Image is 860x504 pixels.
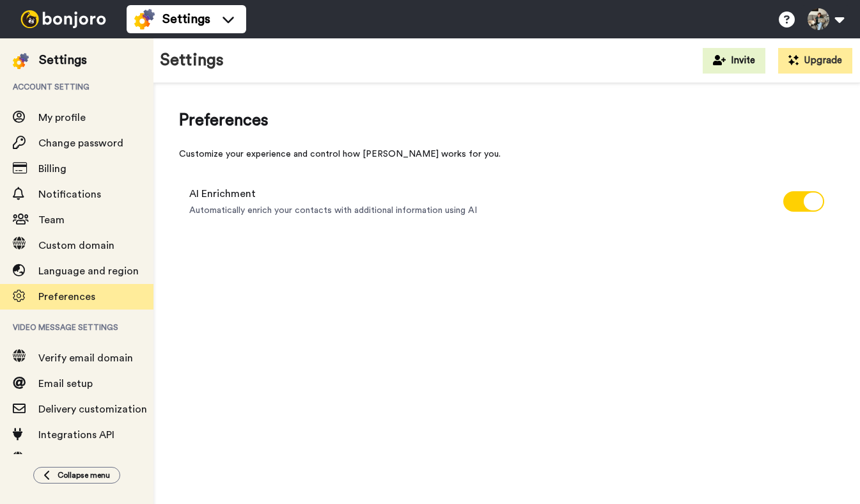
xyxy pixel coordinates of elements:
[778,48,852,74] button: Upgrade
[13,53,29,69] img: settings-colored.svg
[39,51,87,69] div: Settings
[38,292,95,302] span: Preferences
[38,353,133,363] span: Verify email domain
[189,204,477,217] span: Automatically enrich your contacts with additional information using AI
[38,113,86,123] span: My profile
[38,430,114,440] span: Integrations API
[38,404,147,414] span: Delivery customization
[38,240,114,251] span: Custom domain
[703,48,765,74] button: Invite
[38,215,65,225] span: Team
[38,379,93,389] span: Email setup
[33,467,120,484] button: Collapse menu
[15,10,111,28] img: bj-logo-header-white.svg
[160,51,224,70] h1: Settings
[58,470,110,480] span: Collapse menu
[38,164,66,174] span: Billing
[189,186,477,201] span: AI Enrichment
[179,109,834,132] span: Preferences
[38,189,101,200] span: Notifications
[38,138,123,148] span: Change password
[162,10,210,28] span: Settings
[38,266,139,276] span: Language and region
[134,9,155,29] img: settings-colored.svg
[179,148,834,161] div: Customize your experience and control how [PERSON_NAME] works for you.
